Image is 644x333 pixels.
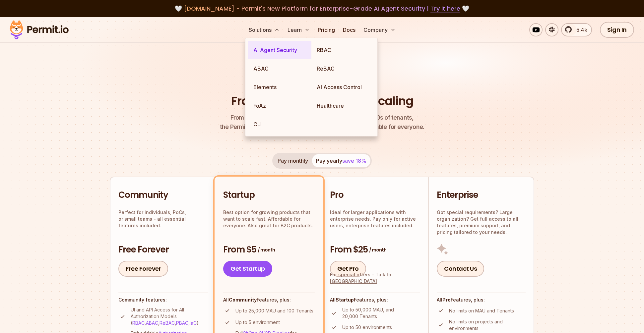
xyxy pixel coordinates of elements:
[248,41,311,59] a: AI Agent Security
[223,297,315,303] h4: All Features, plus:
[246,23,282,36] button: Solutions
[131,306,208,326] p: UI and API Access for All Authorization Models ( , , , , )
[437,297,526,303] h4: All Features, plus:
[160,320,175,326] a: ReBAC
[369,247,386,253] span: / month
[118,261,168,277] a: Free Forever
[449,307,514,314] p: No limits on MAU and Tenants
[190,320,197,326] a: IaC
[437,261,484,277] a: Contact Us
[146,320,158,326] a: ABAC
[572,26,587,34] span: 5.4k
[235,319,280,326] p: Up to 5 environment
[274,154,312,167] button: Pay monthly
[315,23,338,36] a: Pricing
[248,59,311,78] a: ABAC
[248,96,311,115] a: FoAz
[330,261,366,277] a: Get Pro
[223,261,272,277] a: Get Startup
[16,4,628,13] div: 🤍 🤍
[220,113,424,132] p: the Permit pricing model is simple, transparent, and affordable for everyone.
[118,297,208,303] h4: Community features:
[311,78,375,96] a: AI Access Control
[361,23,398,36] button: Company
[311,96,375,115] a: Healthcare
[330,209,420,229] p: Ideal for larger applications with enterprise needs. Pay only for active users, enterprise featur...
[118,189,208,201] h2: Community
[311,41,375,59] a: RBAC
[311,59,375,78] a: ReBAC
[285,23,312,36] button: Learn
[330,297,420,303] h4: All Features, plus:
[336,297,354,303] strong: Startup
[184,4,460,13] span: [DOMAIN_NAME] - Permit's New Platform for Enterprise-Grade AI Agent Security |
[118,244,208,256] h3: Free Forever
[248,115,311,134] a: CLI
[342,306,420,320] p: Up to 50,000 MAU, and 20,000 Tenants
[342,324,392,331] p: Up to 50 environments
[248,78,311,96] a: Elements
[330,244,420,256] h3: From $25
[229,297,257,303] strong: Community
[223,189,315,201] h2: Startup
[340,23,358,36] a: Docs
[330,189,420,201] h2: Pro
[258,247,275,253] span: / month
[7,19,72,41] img: Permit logo
[231,93,413,109] h1: From Free to Predictable Scaling
[118,209,208,229] p: Perfect for individuals, PoCs, or small teams - all essential features included.
[223,244,315,256] h3: From $5
[430,4,460,13] a: Try it here
[561,23,592,36] a: 5.4k
[330,271,420,285] div: For special offers -
[235,307,313,314] p: Up to 25,000 MAU and 100 Tenants
[600,22,634,38] a: Sign In
[176,320,188,326] a: PBAC
[442,297,451,303] strong: Pro
[220,113,424,122] span: From a startup with 100 users to an enterprise with 1000s of tenants,
[132,320,145,326] a: RBAC
[223,209,315,229] p: Best option for growing products that want to scale fast. Affordable for everyone. Also great for...
[449,318,526,332] p: No limits on projects and environments
[437,189,526,201] h2: Enterprise
[437,209,526,236] p: Got special requirements? Large organization? Get full access to all features, premium support, a...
